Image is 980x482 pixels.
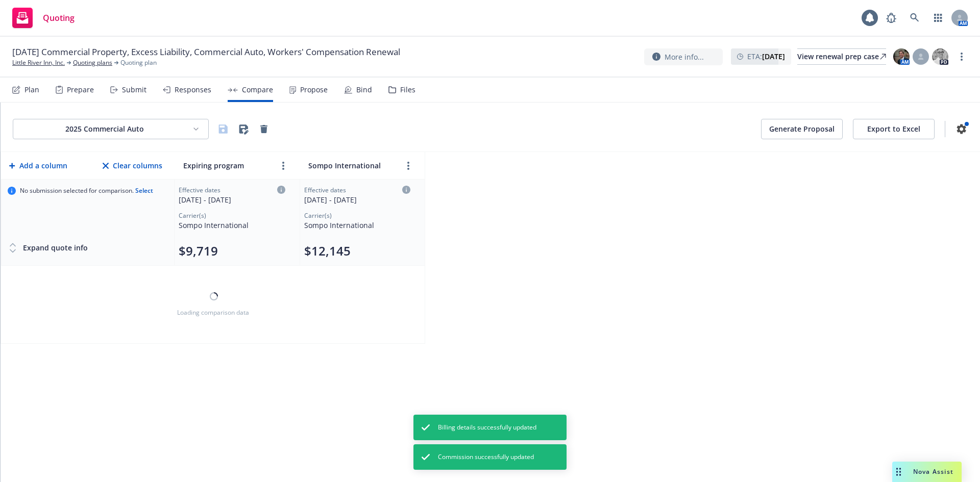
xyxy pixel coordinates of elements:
[892,462,962,482] button: Nova Assist
[179,211,285,220] div: Carrier(s)
[101,156,164,176] button: Clear columns
[932,48,948,65] img: photo
[438,452,534,462] span: Commission successfully updated
[438,423,536,432] span: Billing details successfully updated
[177,309,249,317] span: Loading comparison data
[8,4,79,32] a: Quoting
[304,243,351,259] button: $12,145
[179,243,218,259] button: $9,719
[881,8,901,28] a: Report a Bug
[304,186,410,194] div: Effective dates
[7,156,69,176] button: Add a column
[913,467,953,476] span: Nova Assist
[304,220,410,231] div: Sompo International
[12,58,65,67] a: Little River Inn, Inc.
[762,52,785,61] strong: [DATE]
[43,14,75,22] span: Quoting
[120,58,157,67] span: Quoting plan
[400,86,415,94] div: Files
[644,48,723,65] button: More info...
[893,48,910,65] img: photo
[797,49,886,64] div: View renewal prep case
[24,86,39,94] div: Plan
[242,86,273,94] div: Compare
[13,119,209,139] button: 2025 Commercial Auto
[304,211,410,220] div: Carrier(s)
[179,243,285,259] div: Total premium (click to edit billing info)
[402,160,414,172] a: more
[20,187,153,195] span: No submission selected for comparison.
[304,243,410,259] div: Total premium (click to edit billing info)
[21,124,188,134] div: 2025 Commercial Auto
[797,48,886,65] a: View renewal prep case
[277,160,289,172] a: more
[304,186,410,205] div: Click to edit column carrier quote details
[665,52,704,62] span: More info...
[179,186,285,194] div: Effective dates
[67,86,94,94] div: Prepare
[904,8,925,28] a: Search
[304,194,410,205] div: [DATE] - [DATE]
[179,220,285,231] div: Sompo International
[955,50,968,63] a: more
[761,119,843,139] button: Generate Proposal
[853,119,935,139] button: Export to Excel
[928,8,948,28] a: Switch app
[122,86,146,94] div: Submit
[175,86,211,94] div: Responses
[12,46,400,58] span: [DATE] Commercial Property, Excess Liability, Commercial Auto, Workers' Compensation Renewal
[73,58,112,67] a: Quoting plans
[747,51,785,62] span: ETA :
[179,194,285,205] div: [DATE] - [DATE]
[306,158,398,173] input: Sompo International
[8,238,88,258] button: Expand quote info
[356,86,372,94] div: Bind
[892,462,905,482] div: Drag to move
[181,158,273,173] input: Expiring program
[300,86,328,94] div: Propose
